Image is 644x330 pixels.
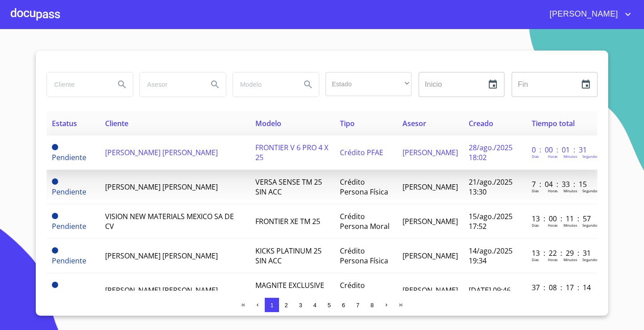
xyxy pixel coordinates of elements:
[402,285,458,295] span: [PERSON_NAME]
[327,302,330,309] span: 5
[356,302,359,309] span: 7
[105,285,218,295] span: [PERSON_NAME] [PERSON_NAME]
[532,118,575,128] span: Tiempo total
[548,223,558,228] p: Horas
[52,152,86,162] span: Pendiente
[469,285,511,295] span: [DATE] 09:46
[532,248,592,258] p: 13 : 22 : 29 : 31
[370,302,373,309] span: 8
[105,148,218,157] span: [PERSON_NAME] [PERSON_NAME]
[563,223,577,228] p: Minutos
[255,280,324,300] span: MAGNITE EXCLUSIVE 1 0 LTS CVT 25
[402,118,426,128] span: Asesor
[52,178,58,185] span: Pendiente
[532,257,539,262] p: Dias
[204,74,226,95] button: Search
[297,74,319,95] button: Search
[299,302,302,309] span: 3
[340,280,388,300] span: Crédito Persona Física
[47,72,108,97] input: search
[340,212,390,231] span: Crédito Persona Moral
[402,148,458,157] span: [PERSON_NAME]
[255,246,322,266] span: KICKS PLATINUM 25 SIN ACC
[52,290,86,300] span: Pendiente
[582,257,599,262] p: Segundos
[340,177,388,197] span: Crédito Persona Física
[105,251,218,261] span: [PERSON_NAME] [PERSON_NAME]
[469,177,513,197] span: 21/ago./2025 13:30
[469,143,513,162] span: 28/ago./2025 18:02
[255,118,281,128] span: Modelo
[111,74,133,95] button: Search
[469,246,513,266] span: 14/ago./2025 19:34
[532,154,539,159] p: Dias
[563,154,577,159] p: Minutos
[532,223,539,228] p: Dias
[52,221,86,231] span: Pendiente
[255,143,328,162] span: FRONTIER V 6 PRO 4 X 25
[52,144,58,150] span: Pendiente
[532,188,539,193] p: Dias
[255,177,322,197] span: VERSA SENSE TM 25 SIN ACC
[469,118,493,128] span: Creado
[532,283,592,292] p: 37 : 08 : 17 : 14
[105,118,128,128] span: Cliente
[105,182,218,192] span: [PERSON_NAME] [PERSON_NAME]
[402,216,458,226] span: [PERSON_NAME]
[255,216,320,226] span: FRONTIER XE TM 25
[140,72,201,97] input: search
[469,212,513,231] span: 15/ago./2025 17:52
[52,282,58,288] span: Pendiente
[402,182,458,192] span: [PERSON_NAME]
[340,148,383,157] span: Crédito PFAE
[313,302,316,309] span: 4
[340,246,388,266] span: Crédito Persona Física
[548,257,558,262] p: Horas
[402,251,458,261] span: [PERSON_NAME]
[548,188,558,193] p: Horas
[105,212,234,231] span: VISION NEW MATERIALS MEXICO SA DE CV
[52,118,77,128] span: Estatus
[270,302,273,309] span: 1
[532,179,592,189] p: 7 : 04 : 33 : 15
[582,154,599,159] p: Segundos
[284,302,288,309] span: 2
[543,7,633,21] button: account of current user
[563,188,577,193] p: Minutos
[52,256,86,266] span: Pendiente
[532,145,592,155] p: 0 : 00 : 01 : 31
[342,302,345,309] span: 6
[548,154,558,159] p: Horas
[582,223,599,228] p: Segundos
[52,247,58,254] span: Pendiente
[233,72,294,97] input: search
[582,188,599,193] p: Segundos
[543,7,623,21] span: [PERSON_NAME]
[52,187,86,197] span: Pendiente
[340,118,355,128] span: Tipo
[532,214,592,224] p: 13 : 00 : 11 : 57
[52,213,58,219] span: Pendiente
[563,257,577,262] p: Minutos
